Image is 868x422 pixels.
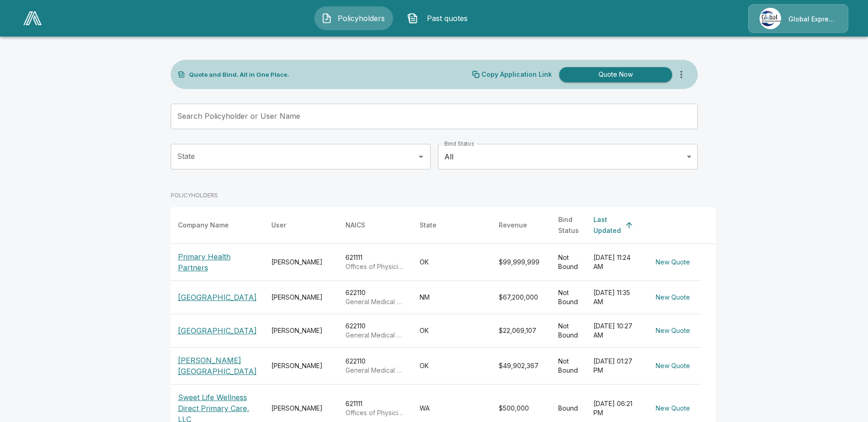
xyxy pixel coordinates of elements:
td: OK [412,348,491,385]
p: [PERSON_NAME][GEOGRAPHIC_DATA] [178,355,257,377]
div: 622110 [345,357,405,375]
label: Bind Status [444,140,474,148]
p: General Medical and Surgical Hospitals [345,366,405,375]
div: 622110 [345,322,405,340]
td: [DATE] 10:27 AM [586,314,645,348]
div: [PERSON_NAME] [271,326,331,335]
p: Offices of Physicians (except Mental Health Specialists) [345,262,405,271]
div: Last Updated [593,214,621,236]
td: [DATE] 11:24 AM [586,244,645,281]
td: $67,200,000 [491,281,551,314]
button: New Quote [652,289,694,306]
p: Copy Application Link [481,71,552,78]
td: [DATE] 01:27 PM [586,348,645,385]
button: Past quotes IconPast quotes [400,6,479,30]
div: User [271,220,286,231]
td: $22,069,107 [491,314,551,348]
p: [GEOGRAPHIC_DATA] [178,325,257,336]
div: 622110 [345,288,405,306]
div: State [420,220,437,231]
p: Quote and Bind. All in One Place. [189,72,289,78]
div: [PERSON_NAME] [271,404,331,413]
td: OK [412,314,491,348]
th: Bind Status [551,207,586,244]
p: Offices of Physicians (except Mental Health Specialists) [345,408,405,417]
td: Not Bound [551,281,586,314]
p: [GEOGRAPHIC_DATA] [178,292,257,303]
td: Not Bound [551,314,586,348]
div: 621111 [345,253,405,271]
button: Policyholders IconPolicyholders [314,6,393,30]
button: New Quote [652,358,694,375]
img: Policyholders Icon [321,13,332,24]
img: Past quotes Icon [407,13,418,24]
td: $99,999,999 [491,244,551,281]
td: OK [412,244,491,281]
div: [PERSON_NAME] [271,361,331,370]
button: New Quote [652,254,694,271]
button: Quote Now [559,67,672,82]
div: All [438,144,698,169]
div: 621111 [345,399,405,417]
div: Company Name [178,220,229,231]
div: [PERSON_NAME] [271,293,331,302]
div: [PERSON_NAME] [271,258,331,267]
button: New Quote [652,400,694,417]
td: Not Bound [551,244,586,281]
td: NM [412,281,491,314]
div: NAICS [345,220,365,231]
p: POLICYHOLDERS [171,191,218,200]
td: [DATE] 11:35 AM [586,281,645,314]
a: Quote Now [555,67,672,82]
p: General Medical and Surgical Hospitals [345,331,405,340]
td: $49,902,367 [491,348,551,385]
button: more [672,65,690,84]
button: New Quote [652,322,694,339]
div: Revenue [499,220,527,231]
td: Not Bound [551,348,586,385]
p: General Medical and Surgical Hospitals [345,297,405,306]
span: Policyholders [336,13,386,24]
p: Primary Health Partners [178,251,257,273]
button: Open [415,150,427,163]
img: AA Logo [23,11,42,25]
span: Past quotes [422,13,472,24]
